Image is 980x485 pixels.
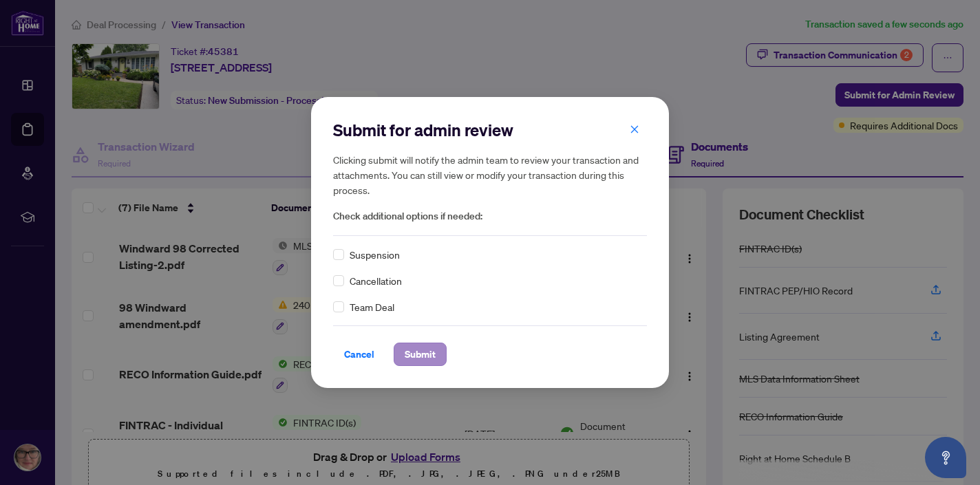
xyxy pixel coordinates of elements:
span: close [630,125,639,134]
span: Team Deal [350,299,394,314]
span: Cancel [344,343,374,365]
span: Check additional options if needed: [333,208,647,224]
h2: Submit for admin review [333,119,647,141]
span: Submit [405,343,436,365]
span: Cancellation [350,273,402,288]
h5: Clicking submit will notify the admin team to review your transaction and attachments. You can st... [333,152,647,197]
button: Submit [394,343,447,366]
button: Cancel [333,343,385,366]
button: Open asap [925,437,966,478]
span: Suspension [350,247,400,262]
